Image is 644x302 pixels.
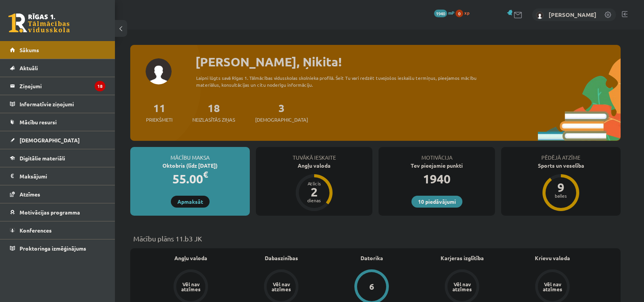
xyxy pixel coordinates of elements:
span: Konferences [20,227,52,234]
a: Karjeras izglītība [441,254,484,262]
a: Maksājumi [10,167,105,185]
div: Pēdējā atzīme [501,147,621,162]
div: 6 [369,282,374,291]
div: Vēl nav atzīmes [180,282,202,292]
span: Mācību resursi [20,119,57,125]
span: xp [464,10,469,16]
a: Mācību resursi [10,113,105,131]
a: Atzīmes [10,185,105,203]
a: Aktuāli [10,59,105,77]
a: Apmaksāt [171,196,210,208]
span: Sākums [20,46,39,53]
span: Aktuāli [20,64,38,71]
div: Oktobris (līdz [DATE]) [130,162,250,170]
a: Konferences [10,221,105,239]
a: Digitālie materiāli [10,149,105,167]
a: [PERSON_NAME] [549,11,596,18]
div: Angļu valoda [256,162,372,170]
div: Atlicis [303,181,326,186]
span: Neizlasītās ziņas [192,116,235,124]
a: 18Neizlasītās ziņas [192,101,235,124]
a: Ziņojumi18 [10,77,105,95]
span: Priekšmeti [146,116,172,124]
div: Sports un veselība [501,162,621,170]
span: Digitālie materiāli [20,155,65,162]
a: Angļu valoda [174,254,207,262]
div: Vēl nav atzīmes [270,282,292,292]
span: 0 [456,10,463,17]
div: [PERSON_NAME], Ņikita! [195,53,621,71]
a: Datorika [361,254,383,262]
legend: Maksājumi [20,167,105,185]
i: 18 [95,81,105,91]
span: [DEMOGRAPHIC_DATA] [255,116,308,124]
a: Dabaszinības [265,254,298,262]
div: Motivācija [379,147,495,162]
a: Sports un veselība 9 balles [501,162,621,212]
div: 9 [549,181,572,193]
legend: Ziņojumi [20,77,105,95]
span: € [203,169,208,180]
span: [DEMOGRAPHIC_DATA] [20,137,80,144]
legend: Informatīvie ziņojumi [20,95,105,113]
a: Angļu valoda Atlicis 2 dienas [256,162,372,212]
div: Tuvākā ieskaite [256,147,372,162]
div: Mācību maksa [130,147,250,162]
div: balles [549,193,572,198]
span: Proktoringa izmēģinājums [20,245,86,252]
a: 0 xp [456,10,473,16]
a: Rīgas 1. Tālmācības vidusskola [8,13,70,33]
span: mP [448,10,454,16]
a: 1940 mP [434,10,454,16]
a: 10 piedāvājumi [411,196,462,208]
p: Mācību plāns 11.b3 JK [133,233,618,244]
a: Krievu valoda [535,254,570,262]
a: 3[DEMOGRAPHIC_DATA] [255,101,308,124]
a: [DEMOGRAPHIC_DATA] [10,131,105,149]
a: Informatīvie ziņojumi [10,95,105,113]
div: dienas [303,198,326,203]
div: 1940 [379,170,495,188]
a: Motivācijas programma [10,203,105,221]
span: 1940 [434,10,447,17]
div: 2 [303,186,326,198]
div: Tev pieejamie punkti [379,162,495,170]
a: Proktoringa izmēģinājums [10,239,105,257]
span: Motivācijas programma [20,209,80,216]
a: Sākums [10,41,105,59]
div: Laipni lūgts savā Rīgas 1. Tālmācības vidusskolas skolnieka profilā. Šeit Tu vari redzēt tuvojošo... [196,74,490,88]
a: 11Priekšmeti [146,101,172,124]
div: 55.00 [130,170,250,188]
div: Vēl nav atzīmes [451,282,473,292]
img: Ņikita Vabiks [536,12,544,19]
div: Vēl nav atzīmes [542,282,563,292]
span: Atzīmes [20,191,40,198]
